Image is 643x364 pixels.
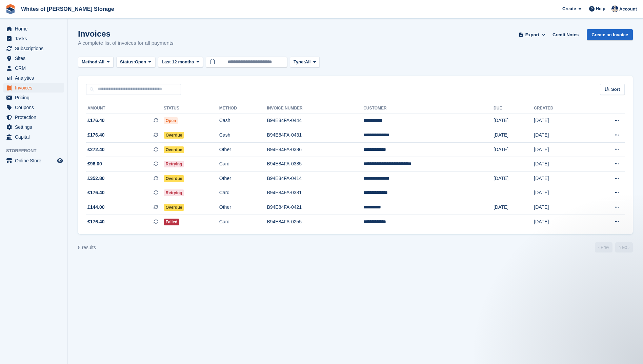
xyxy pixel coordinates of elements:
[15,63,56,73] span: CRM
[87,132,105,139] span: £176.40
[267,215,363,229] td: B94E84FA-0255
[15,24,56,34] span: Home
[494,103,534,114] th: Due
[494,128,534,143] td: [DATE]
[534,128,586,143] td: [DATE]
[305,59,311,65] span: All
[3,73,64,83] a: menu
[550,29,581,40] a: Credit Notes
[56,157,64,165] a: Preview store
[87,175,105,182] span: £352.80
[87,146,105,153] span: £272.40
[162,59,194,65] span: Last 12 months
[267,128,363,143] td: B94E84FA-0431
[120,59,135,65] span: Status:
[15,54,56,63] span: Sites
[534,171,586,186] td: [DATE]
[87,189,105,196] span: £176.40
[219,215,267,229] td: Card
[6,147,67,154] span: Storefront
[363,103,494,114] th: Customer
[219,142,267,157] td: Other
[99,59,105,65] span: All
[615,242,633,252] a: Next
[534,157,586,171] td: [DATE]
[87,218,105,225] span: £176.40
[15,113,56,122] span: Protection
[3,103,64,112] a: menu
[3,132,64,142] a: menu
[15,44,56,53] span: Subscriptions
[219,200,267,215] td: Other
[78,29,174,38] h1: Invoices
[3,63,64,73] a: menu
[3,34,64,43] a: menu
[534,103,586,114] th: Created
[78,244,96,251] div: 8 results
[596,5,605,12] span: Help
[267,142,363,157] td: B94E84FA-0386
[15,93,56,102] span: Pricing
[82,59,99,65] span: Method:
[164,146,184,153] span: Overdue
[611,86,620,93] span: Sort
[15,83,56,93] span: Invoices
[164,103,219,114] th: Status
[78,39,174,47] p: A complete list of invoices for all payments
[594,242,634,252] nav: Page
[135,59,146,65] span: Open
[534,186,586,200] td: [DATE]
[87,160,102,167] span: £96.00
[494,142,534,157] td: [DATE]
[164,175,184,182] span: Overdue
[267,200,363,215] td: B94E84FA-0421
[3,54,64,63] a: menu
[3,24,64,34] a: menu
[494,114,534,128] td: [DATE]
[18,3,117,15] a: Whites of [PERSON_NAME] Storage
[517,29,547,40] button: Export
[219,186,267,200] td: Card
[534,215,586,229] td: [DATE]
[219,171,267,186] td: Other
[562,5,576,12] span: Create
[164,189,184,196] span: Retrying
[494,171,534,186] td: [DATE]
[587,29,633,40] a: Create an Invoice
[87,204,105,211] span: £144.00
[3,156,64,165] a: menu
[15,156,56,165] span: Online Store
[267,171,363,186] td: B94E84FA-0414
[15,73,56,83] span: Analytics
[595,242,612,252] a: Previous
[267,186,363,200] td: B94E84FA-0381
[3,83,64,93] a: menu
[164,117,178,124] span: Open
[3,93,64,102] a: menu
[86,103,164,114] th: Amount
[3,113,64,122] a: menu
[78,57,114,68] button: Method: All
[219,157,267,171] td: Card
[534,200,586,215] td: [DATE]
[164,161,184,167] span: Retrying
[619,6,637,13] span: Account
[3,44,64,53] a: menu
[87,117,105,124] span: £176.40
[15,132,56,142] span: Capital
[164,204,184,211] span: Overdue
[525,32,539,38] span: Export
[164,219,180,225] span: Failed
[3,122,64,132] a: menu
[611,5,618,12] img: Wendy
[219,128,267,143] td: Cash
[158,57,203,68] button: Last 12 months
[219,103,267,114] th: Method
[534,142,586,157] td: [DATE]
[267,157,363,171] td: B94E84FA-0385
[5,4,16,14] img: stora-icon-8386f47178a22dfd0bd8f6a31ec36ba5ce8667c1dd55bd0f319d3a0aa187defe.svg
[219,114,267,128] td: Cash
[494,200,534,215] td: [DATE]
[267,114,363,128] td: B94E84FA-0444
[164,132,184,139] span: Overdue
